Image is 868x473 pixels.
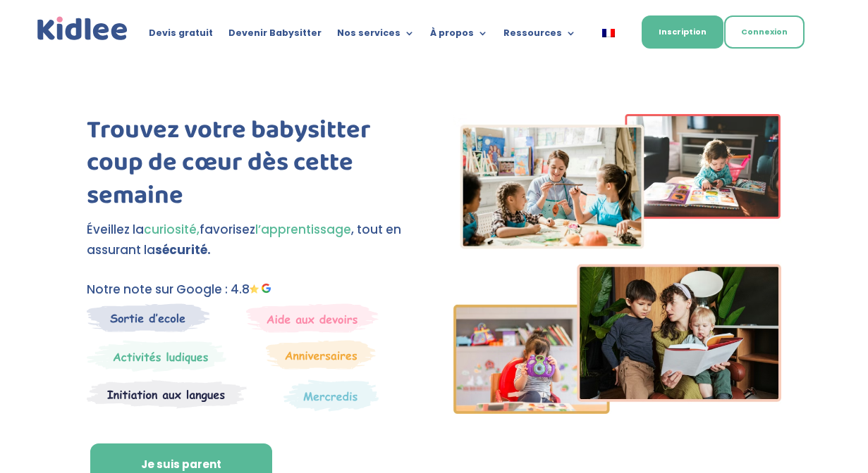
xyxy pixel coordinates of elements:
a: Connexion [724,15,805,49]
a: Devis gratuit [149,28,213,44]
p: Éveillez la favorisez , tout en assurant la [87,220,415,260]
h1: Trouvez votre babysitter coup de cœur dès cette semaine [87,114,415,220]
a: Kidlee Logo [35,14,130,44]
img: Thematique [283,379,379,412]
img: logo_kidlee_bleu [35,14,130,44]
img: weekends [246,303,379,333]
img: Atelier thematique [87,379,247,409]
picture: Imgs-2 [453,401,781,418]
a: Devenir Babysitter [228,28,322,44]
a: Ressources [503,28,576,44]
strong: sécurité. [155,241,211,258]
a: Inscription [642,15,723,49]
img: Anniversaire [266,340,376,370]
span: curiosité, [144,221,200,238]
span: l’apprentissage [255,221,351,238]
p: Notre note sur Google : 4.8 [87,279,415,300]
img: Sortie decole [87,303,210,332]
a: Nos services [337,28,415,44]
a: À propos [430,28,488,44]
img: Français [602,29,615,37]
img: Mercredi [87,340,226,372]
